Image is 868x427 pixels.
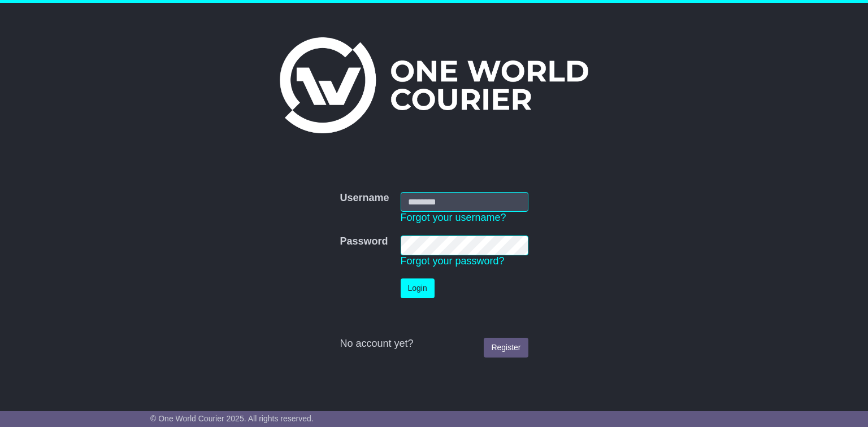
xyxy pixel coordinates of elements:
[340,236,388,248] label: Password
[340,338,528,350] div: No account yet?
[280,37,588,133] img: One World
[401,212,506,223] a: Forgot your username?
[401,255,505,267] a: Forgot your password?
[401,278,435,298] button: Login
[340,192,389,204] label: Username
[150,414,314,423] span: © One World Courier 2025. All rights reserved.
[484,338,528,358] a: Register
